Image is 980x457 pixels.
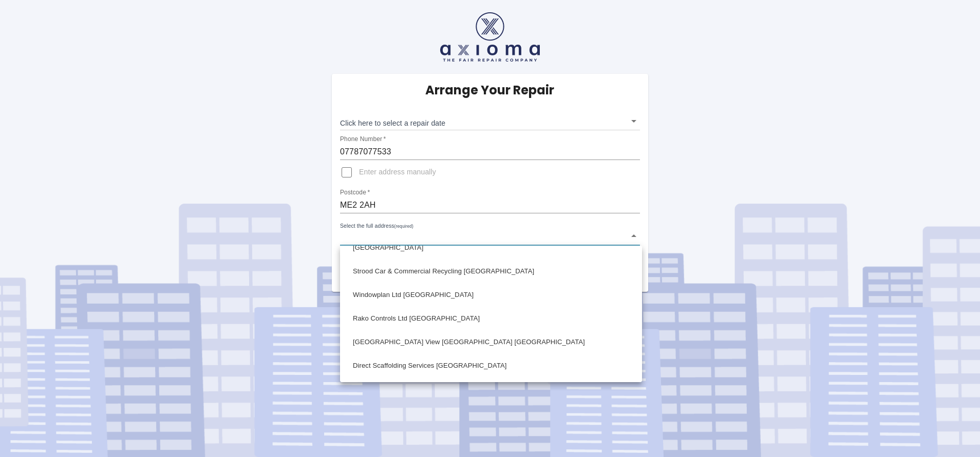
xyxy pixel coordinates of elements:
li: Rako Controls Ltd [GEOGRAPHIC_DATA] [343,307,639,330]
li: [GEOGRAPHIC_DATA] [GEOGRAPHIC_DATA] [343,377,639,401]
li: [GEOGRAPHIC_DATA] [343,236,639,260]
li: [GEOGRAPHIC_DATA] View [GEOGRAPHIC_DATA] [GEOGRAPHIC_DATA] [343,330,639,354]
li: Strood Car & Commercial Recycling [GEOGRAPHIC_DATA] [343,260,639,283]
li: Direct Scaffolding Services [GEOGRAPHIC_DATA] [343,354,639,377]
li: Windowplan Ltd [GEOGRAPHIC_DATA] [343,283,639,307]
